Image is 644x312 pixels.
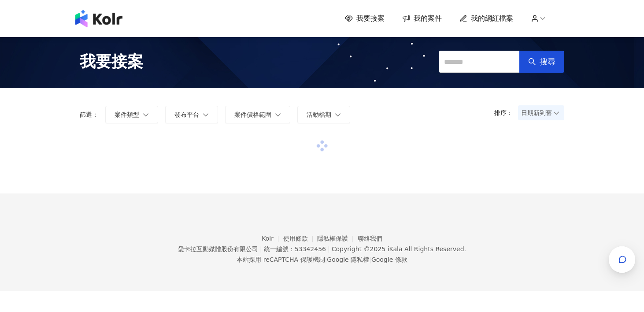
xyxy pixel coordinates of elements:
a: 我要接案 [345,14,385,23]
span: 我要接案 [80,51,143,73]
button: 發布平台 [165,106,218,123]
button: 案件類型 [105,106,158,123]
button: 案件價格範圍 [225,106,290,123]
p: 篩選： [80,111,98,118]
span: 案件價格範圍 [234,111,271,118]
div: 統一編號：53342456 [264,245,326,253]
a: iKala [388,245,403,253]
span: | [369,256,371,263]
span: 搜尋 [540,57,555,67]
a: 我的案件 [402,14,442,23]
span: | [260,245,262,253]
span: 發布平台 [174,111,199,118]
span: 我要接案 [356,14,385,23]
span: | [328,245,330,253]
a: 隱私權保護 [317,235,358,242]
span: 日期新到舊 [521,106,561,119]
span: search [528,58,536,66]
button: 活動檔期 [297,106,350,123]
span: 我的案件 [414,14,442,23]
a: 使用條款 [283,235,318,242]
a: 聯絡我們 [358,235,382,242]
span: | [325,256,327,263]
a: Google 條款 [371,256,407,263]
a: 我的網紅檔案 [459,14,513,23]
a: Google 隱私權 [327,256,369,263]
span: 本站採用 reCAPTCHA 保護機制 [237,254,407,265]
span: 活動檔期 [307,111,331,118]
button: 搜尋 [519,51,564,73]
div: 愛卡拉互動媒體股份有限公司 [178,245,258,253]
div: Copyright © 2025 All Rights Reserved. [332,245,466,253]
a: Kolr [262,235,283,242]
span: 我的網紅檔案 [471,14,513,23]
p: 排序： [494,109,518,116]
img: logo [75,10,122,27]
span: 案件類型 [115,111,139,118]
